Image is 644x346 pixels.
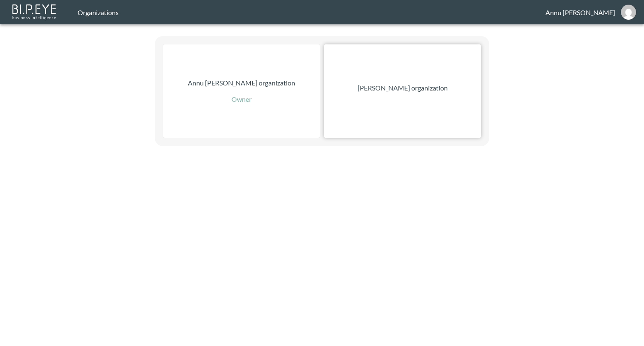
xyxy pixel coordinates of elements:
[78,8,545,16] div: Organizations
[358,83,448,93] p: [PERSON_NAME] organization
[615,2,642,22] button: annu@mutualart.com
[545,8,615,16] div: Annu [PERSON_NAME]
[231,94,252,104] p: Owner
[10,2,59,21] img: bipeye-logo
[621,5,636,20] img: 30a3054078d7a396129f301891e268cf
[188,78,295,88] p: Annu [PERSON_NAME] organization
